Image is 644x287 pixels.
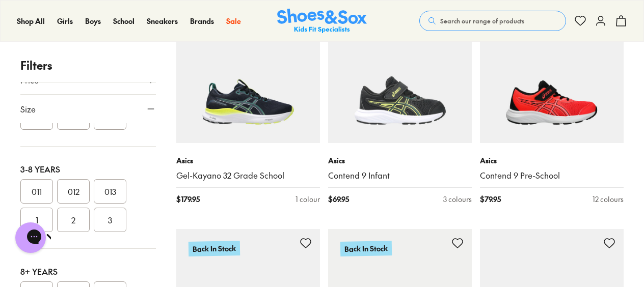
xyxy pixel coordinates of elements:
[328,155,472,166] p: Asics
[176,194,200,205] span: $ 179.95
[419,11,566,31] button: Search our range of products
[593,194,624,205] div: 12 colours
[20,163,156,175] div: 3-8 Years
[480,194,501,205] span: $ 79.95
[443,194,472,205] div: 3 colours
[85,16,101,26] span: Boys
[20,57,156,74] p: Filters
[20,95,156,123] button: Size
[57,208,90,232] button: 2
[57,179,90,204] button: 012
[57,16,73,26] span: Girls
[20,103,36,115] span: Size
[10,219,51,256] iframe: Gorgias live chat messenger
[85,16,101,26] a: Boys
[440,16,524,25] span: Search our range of products
[147,16,178,26] a: Sneakers
[277,9,367,34] a: Shoes & Sox
[328,194,349,205] span: $ 69.95
[226,16,241,26] span: Sale
[20,265,156,277] div: 8+ Years
[480,155,624,166] p: Asics
[113,16,135,26] span: School
[328,170,472,181] a: Contend 9 Infant
[277,9,367,34] img: SNS_Logo_Responsive.svg
[226,16,241,26] a: Sale
[480,170,624,181] a: Contend 9 Pre-School
[17,16,45,26] a: Shop All
[189,241,240,256] p: Back In Stock
[147,16,178,26] span: Sneakers
[94,179,126,204] button: 013
[113,16,135,26] a: School
[94,208,126,232] button: 3
[176,170,320,181] a: Gel-Kayano 32 Grade School
[20,179,53,204] button: 011
[340,241,392,256] p: Back In Stock
[190,16,214,26] a: Brands
[296,194,320,205] div: 1 colour
[190,16,214,26] span: Brands
[57,16,73,26] a: Girls
[20,208,53,232] button: 1
[17,16,45,26] span: Shop All
[176,155,320,166] p: Asics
